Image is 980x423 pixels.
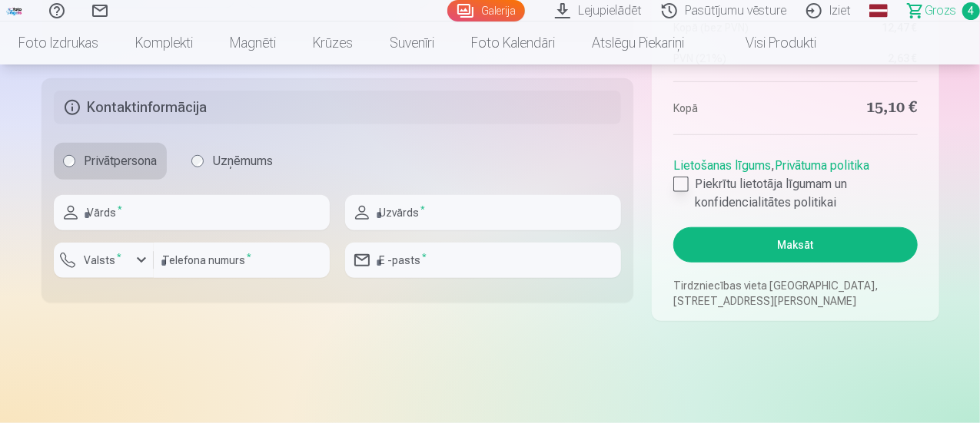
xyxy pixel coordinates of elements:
[925,2,956,20] span: Grozs
[803,97,918,119] dd: 15,10 €
[294,21,371,64] a: Krūzes
[673,150,917,212] div: ,
[453,21,573,64] a: Foto kalendāri
[703,21,835,64] a: Visi produkti
[182,143,283,180] label: Uzņēmums
[673,227,917,263] button: Maksāt
[78,253,128,268] label: Valsts
[673,278,917,309] p: Tirdzniecības vieta [GEOGRAPHIC_DATA], [STREET_ADDRESS][PERSON_NAME]
[573,21,703,64] a: Atslēgu piekariņi
[54,143,167,180] label: Privātpersona
[63,155,75,167] input: Privātpersona
[962,2,980,20] span: 4
[673,158,771,173] a: Lietošanas līgums
[673,175,917,212] label: Piekrītu lietotāja līgumam un konfidencialitātes politikai
[6,6,23,15] img: /fa1
[191,155,204,167] input: Uzņēmums
[673,97,788,119] dt: Kopā
[54,243,154,278] button: Valsts*
[775,158,869,173] a: Privātuma politika
[371,21,453,64] a: Suvenīri
[54,91,622,124] h5: Kontaktinformācija
[117,21,211,64] a: Komplekti
[211,21,294,64] a: Magnēti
